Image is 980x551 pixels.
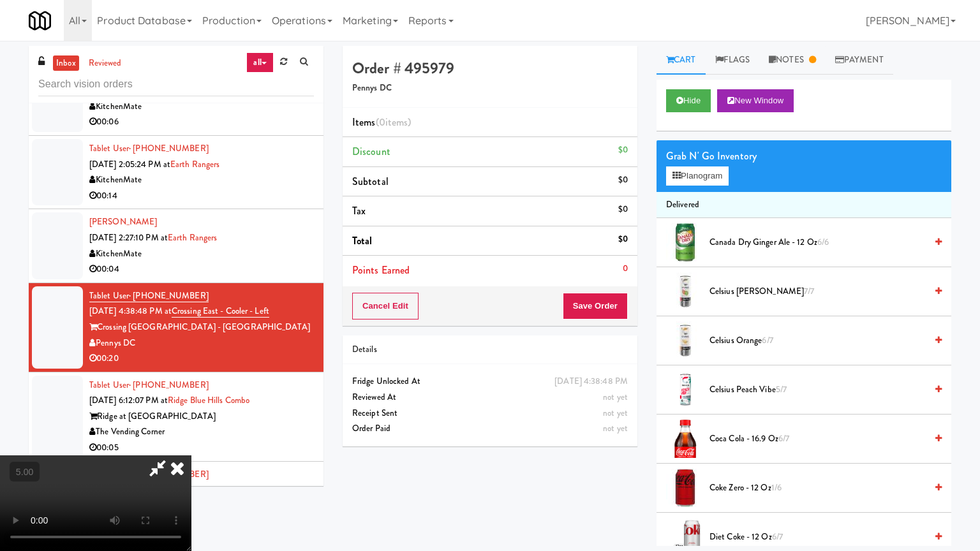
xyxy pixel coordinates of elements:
[717,89,794,112] button: New Window
[666,147,942,166] div: Grab N' Go Inventory
[804,285,814,297] span: 7/7
[89,231,168,244] span: [DATE] 2:27:10 PM at
[352,60,628,77] h4: Order # 495979
[352,233,373,248] span: Total
[352,263,410,277] span: Points Earned
[89,409,314,425] div: Ridge at [GEOGRAPHIC_DATA]
[623,261,628,277] div: 0
[666,89,711,112] button: Hide
[89,290,209,302] a: Tablet User· [PHONE_NUMBER]
[89,172,314,188] div: KitchenMate
[618,142,628,158] div: $0
[89,188,314,204] div: 00:14
[29,209,323,283] li: [PERSON_NAME][DATE] 2:27:10 PM atEarth RangersKitchenMate00:04
[709,480,926,496] span: Coke Zero - 12 oz
[618,172,628,188] div: $0
[709,382,926,398] span: Celsius Peach Vibe
[704,431,942,447] div: Coca Cola - 16.9 oz6/7
[168,394,249,406] a: Ridge Blue Hills Combo
[53,55,79,71] a: inbox
[29,283,323,372] li: Tablet User· [PHONE_NUMBER][DATE] 4:38:48 PM atCrossing East - Cooler - LeftCrossing [GEOGRAPHIC_...
[709,333,926,349] span: Celsius Orange
[170,483,292,496] a: 2775 - Cafeteria - Boston Scientific
[352,84,628,93] h5: Pennys DC
[89,216,157,228] a: [PERSON_NAME]
[772,531,783,543] span: 6/7
[352,144,390,159] span: Discount
[352,203,366,218] span: Tax
[771,481,782,494] span: 1/6
[776,383,787,395] span: 5/7
[657,192,951,219] li: Delivered
[89,158,170,170] span: [DATE] 2:05:24 PM at
[603,422,628,434] span: not yet
[657,46,706,75] a: Cart
[29,372,323,462] li: Tablet User· [PHONE_NUMBER][DATE] 6:12:07 PM atRidge Blue Hills ComboRidge at [GEOGRAPHIC_DATA]Th...
[704,284,942,300] div: Celsius [PERSON_NAME]7/7
[704,382,942,398] div: Celsius Peach Vibe5/7
[89,394,168,406] span: [DATE] 6:12:07 PM at
[376,115,412,129] span: (0 )
[352,174,389,189] span: Subtotal
[29,136,323,209] li: Tablet User· [PHONE_NUMBER][DATE] 2:05:24 PM atEarth RangersKitchenMate00:14
[89,320,314,335] div: Crossing [GEOGRAPHIC_DATA] - [GEOGRAPHIC_DATA]
[129,142,209,154] span: · [PHONE_NUMBER]
[352,390,628,406] div: Reviewed At
[89,351,314,367] div: 00:20
[563,293,628,320] button: Save Order
[352,115,411,129] span: Items
[85,55,125,71] a: reviewed
[709,431,926,447] span: Coca Cola - 16.9 oz
[89,335,314,351] div: Pennys DC
[603,407,628,419] span: not yet
[89,114,314,130] div: 00:06
[618,202,628,217] div: $0
[89,142,209,154] a: Tablet User· [PHONE_NUMBER]
[666,166,729,186] button: Planogram
[759,46,826,75] a: Notes
[129,379,209,391] span: · [PHONE_NUMBER]
[709,284,926,300] span: Celsius [PERSON_NAME]
[89,99,314,115] div: KitchenMate
[704,333,942,349] div: Celsius Orange6/7
[129,290,209,302] span: · [PHONE_NUMBER]
[89,261,314,277] div: 00:04
[709,529,926,545] span: Diet Coke - 12 oz
[826,46,893,75] a: Payment
[89,424,314,440] div: The Vending Corner
[706,46,760,75] a: Flags
[168,231,217,244] a: Earth Rangers
[762,334,773,346] span: 6/7
[704,235,942,251] div: Canada Dry Ginger Ale - 12 oz6/6
[170,158,219,170] a: Earth Rangers
[246,52,273,73] a: all
[778,432,789,444] span: 6/7
[603,391,628,403] span: not yet
[89,440,314,456] div: 00:05
[352,342,628,358] div: Details
[38,73,314,96] input: Search vision orders
[89,305,172,317] span: [DATE] 4:38:48 PM at
[89,246,314,262] div: KitchenMate
[817,236,829,248] span: 6/6
[385,115,408,129] ng-pluralize: items
[352,406,628,422] div: Receipt Sent
[352,421,628,437] div: Order Paid
[352,374,628,390] div: Fridge Unlocked At
[352,293,419,320] button: Cancel Edit
[89,379,209,391] a: Tablet User· [PHONE_NUMBER]
[29,10,51,32] img: Micromart
[554,374,628,390] div: [DATE] 4:38:48 PM
[618,231,628,247] div: $0
[704,480,942,496] div: Coke Zero - 12 oz1/6
[704,529,942,545] div: Diet Coke - 12 oz6/7
[172,305,269,318] a: Crossing East - Cooler - Left
[709,235,926,251] span: Canada Dry Ginger Ale - 12 oz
